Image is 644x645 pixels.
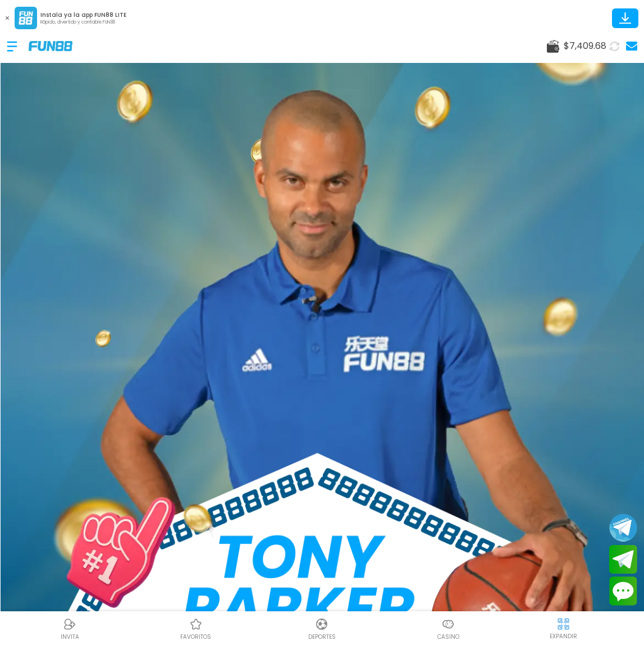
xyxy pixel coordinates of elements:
a: ReferralReferralINVITA [7,616,133,641]
a: Casino FavoritosCasino Favoritosfavoritos [133,616,259,641]
p: INVITA [61,633,79,641]
p: favoritos [180,633,211,641]
a: DeportesDeportesDeportes [259,616,385,641]
button: Join telegram [609,545,637,574]
button: Contact customer service [609,576,637,606]
img: Referral [63,617,76,631]
p: Deportes [308,633,336,641]
img: Company Logo [29,41,72,51]
img: Deportes [315,617,328,631]
img: Casino Favoritos [189,617,203,631]
p: EXPANDIR [550,632,577,641]
p: Instala ya la app FUN88 LITE [40,11,126,19]
button: Join telegram channel [609,513,637,542]
img: App Logo [15,7,37,29]
img: Casino [441,617,455,631]
p: Rápido, divertido y confiable FUN88 [40,19,126,26]
span: $ 7,409.68 [564,39,606,53]
p: Casino [437,633,459,641]
img: hide [556,617,570,631]
a: CasinoCasinoCasino [385,616,511,641]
